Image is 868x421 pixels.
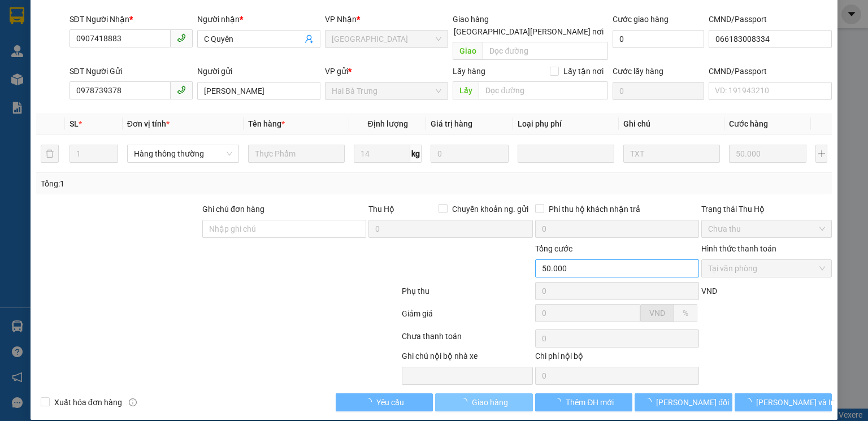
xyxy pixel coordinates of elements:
[735,393,832,411] button: [PERSON_NAME] và In
[459,398,472,406] span: loading
[535,244,572,253] span: Tổng cước
[431,145,508,163] input: 0
[619,113,724,135] th: Ghi chú
[635,393,732,411] button: [PERSON_NAME] đổi
[729,145,806,163] input: 0
[332,31,441,47] span: Thủ Đức
[613,30,704,48] input: Cước giao hàng
[553,398,566,406] span: loading
[376,396,404,409] span: Yêu cầu
[453,67,485,76] span: Lấy hàng
[435,393,533,411] button: Giao hàng
[401,307,533,327] div: Giảm giá
[197,65,320,77] div: Người gửi
[41,145,59,163] button: delete
[513,113,619,135] th: Loại phụ phí
[127,119,170,128] span: Đơn vị tính
[332,83,441,99] span: Hai Bà Trưng
[401,330,533,350] div: Chưa thanh toán
[448,203,533,215] span: Chuyển khoản ng. gửi
[453,15,489,24] span: Giao hàng
[709,65,832,77] div: CMND/Passport
[701,287,717,296] span: VND
[449,25,608,38] span: [GEOGRAPHIC_DATA][PERSON_NAME] nơi
[613,82,704,100] input: Cước lấy hàng
[815,145,827,163] button: plus
[613,15,669,24] label: Cước giao hàng
[70,13,193,25] div: SĐT Người Nhận
[325,65,448,77] div: VP gửi
[325,15,357,24] span: VP Nhận
[756,396,835,409] span: [PERSON_NAME] và In
[479,81,608,99] input: Dọc đường
[431,119,472,128] span: Giá trị hàng
[701,203,832,215] div: Trạng thái Thu Hộ
[248,145,345,163] input: VD: Bàn, Ghế
[41,177,336,190] div: Tổng: 1
[177,85,186,94] span: phone
[368,205,394,214] span: Thu Hộ
[453,81,479,99] span: Lấy
[708,220,825,237] span: Chưa thu
[613,67,663,76] label: Cước lấy hàng
[364,398,376,406] span: loading
[701,244,776,253] label: Hình thức thanh toán
[202,220,366,238] input: Ghi chú đơn hàng
[177,33,186,42] span: phone
[402,350,532,367] div: Ghi chú nội bộ nhà xe
[70,119,79,128] span: SL
[644,398,656,406] span: loading
[559,65,608,77] span: Lấy tận nơi
[729,119,768,128] span: Cước hàng
[134,145,232,162] span: Hàng thông thường
[202,205,264,214] label: Ghi chú đơn hàng
[483,42,608,60] input: Dọc đường
[453,42,483,60] span: Giao
[70,65,193,77] div: SĐT Người Gửi
[401,285,533,305] div: Phụ thu
[535,393,633,411] button: Thêm ĐH mới
[305,34,314,44] span: user-add
[197,13,320,25] div: Người nhận
[566,396,614,409] span: Thêm ĐH mới
[336,393,433,411] button: Yêu cầu
[709,13,832,25] div: CMND/Passport
[248,119,285,128] span: Tên hàng
[50,396,127,409] span: Xuất hóa đơn hàng
[129,398,137,406] span: info-circle
[472,396,508,409] span: Giao hàng
[535,350,699,367] div: Chi phí nội bộ
[544,203,645,215] span: Phí thu hộ khách nhận trả
[744,398,756,406] span: loading
[410,145,422,163] span: kg
[623,145,720,163] input: Ghi Chú
[683,309,688,318] span: %
[649,309,665,318] span: VND
[656,396,729,409] span: [PERSON_NAME] đổi
[368,119,408,128] span: Định lượng
[708,260,825,277] span: Tại văn phòng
